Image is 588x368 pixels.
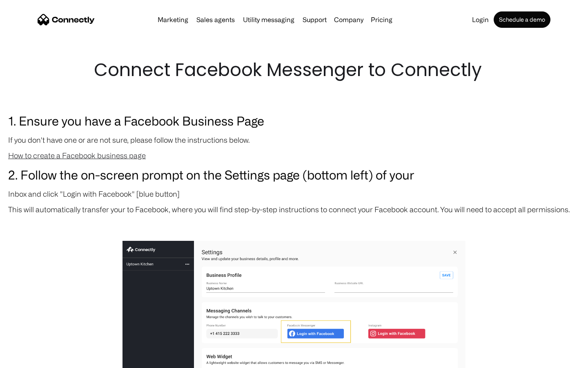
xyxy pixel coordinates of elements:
h3: 2. Follow the on-screen prompt on the Settings page (bottom left) of your [8,165,580,184]
p: Inbox and click "Login with Facebook" [blue button] [8,188,580,200]
p: ‍ [8,219,580,231]
p: This will automatically transfer your to Facebook, where you will find step-by-step instructions ... [8,204,580,215]
a: Support [299,16,330,23]
h3: 1. Ensure you have a Facebook Business Page [8,111,580,130]
a: Schedule a demo [494,11,550,28]
h1: Connect Facebook Messenger to Connectly [94,57,494,83]
ul: Language list [16,354,49,365]
aside: Language selected: English [8,354,49,365]
a: Utility messaging [240,16,298,23]
a: Sales agents [193,16,238,23]
a: Marketing [154,16,192,23]
p: If you don't have one or are not sure, please follow the instructions below. [8,134,580,146]
a: How to create a Facebook business page [8,151,146,159]
div: Company [334,14,363,25]
a: Login [469,16,492,23]
a: Pricing [367,16,396,23]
